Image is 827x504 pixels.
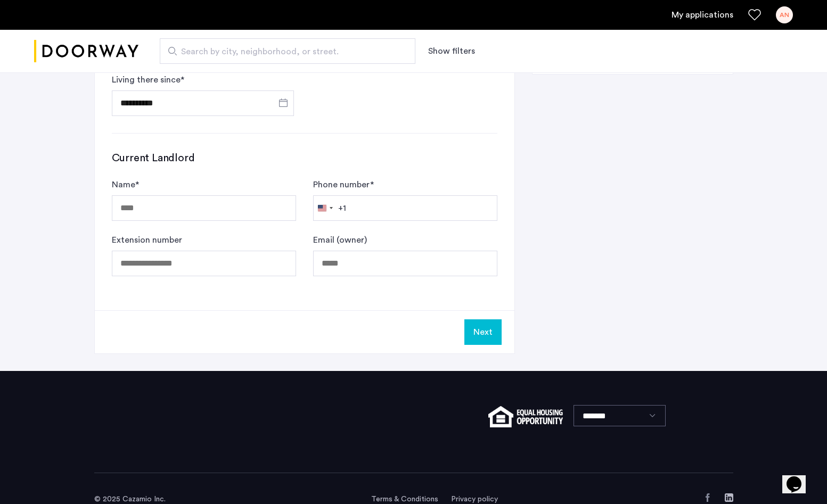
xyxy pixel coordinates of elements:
button: Next [464,319,502,345]
a: LinkedIn [725,493,733,502]
button: Selected country [314,196,346,220]
a: Cazamio logo [34,31,138,71]
button: Open calendar [277,96,290,109]
label: Name * [112,178,139,191]
div: AN [776,6,793,23]
label: Living there since * [112,73,184,86]
input: Apartment Search [160,38,415,64]
button: Show or hide filters [428,45,475,57]
a: Favorites [748,9,761,21]
a: Facebook [703,493,712,502]
label: Email (owner) [313,234,367,246]
label: Phone number * [313,178,374,191]
span: Search by city, neighborhood, or street. [181,45,386,58]
select: Language select [574,405,666,426]
h3: Current Landlord [112,151,497,166]
span: © 2025 Cazamio Inc. [94,495,166,503]
a: My application [672,9,733,21]
label: Extension number [112,234,182,246]
iframe: chat widget [782,461,816,493]
img: logo [34,31,138,71]
img: equal-housing.png [488,406,562,427]
div: +1 [338,202,346,214]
